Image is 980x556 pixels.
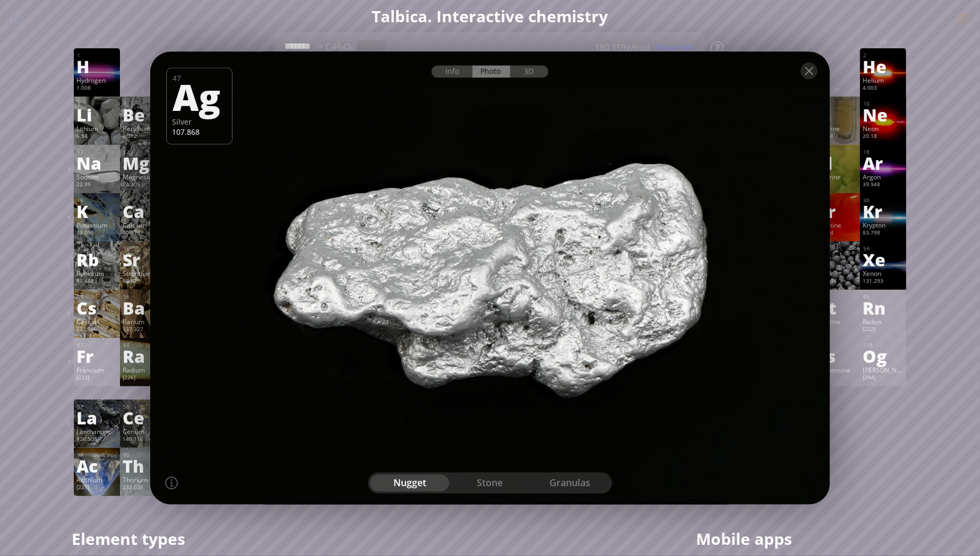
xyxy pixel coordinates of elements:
[863,197,904,204] div: 36
[863,348,904,364] div: Og
[76,457,117,474] div: Ac
[530,475,610,492] div: granulas
[123,475,164,484] div: Thorium
[816,181,857,189] div: 35.45
[77,197,117,204] div: 19
[172,127,227,137] div: 107.868
[863,342,904,349] div: 118
[123,221,164,229] div: Calcium
[816,203,857,220] div: Br
[77,342,117,349] div: 87
[863,100,904,107] div: 10
[863,172,904,181] div: Argon
[123,245,164,252] div: 38
[863,84,904,93] div: 4.003
[863,245,904,252] div: 54
[123,299,164,316] div: Ba
[123,326,164,334] div: 137.327
[652,42,705,54] div: Show info
[817,245,857,252] div: 53
[863,76,904,84] div: Helium
[817,197,857,204] div: 35
[76,326,117,334] div: 132.905
[76,58,117,75] div: H
[863,154,904,171] div: Ar
[76,484,117,492] div: [227]
[77,293,117,300] div: 55
[816,299,857,316] div: At
[863,203,904,220] div: Kr
[123,348,164,364] div: Ra
[76,317,117,326] div: Cesium
[370,475,450,492] div: nugget
[123,203,164,220] div: Ca
[77,245,117,252] div: 37
[123,181,164,189] div: 24.305
[863,221,904,229] div: Krypton
[356,39,388,55] div: tab
[863,133,904,141] div: 20.18
[65,5,915,27] h1: Talbica. Interactive chemistry
[123,149,164,155] div: 12
[77,403,117,410] div: 57
[816,374,857,383] div: [293]
[76,221,117,229] div: Potassium
[123,197,164,204] div: 20
[816,124,857,133] div: Fluorine
[123,451,164,458] div: 90
[863,269,904,277] div: Xenon
[817,100,857,107] div: 9
[817,293,857,300] div: 85
[123,484,164,492] div: 232.038
[696,528,908,550] h1: Mobile apps
[816,229,857,238] div: 79.904
[77,100,117,107] div: 3
[816,277,857,286] div: 126.904
[863,277,904,286] div: 131.293
[450,475,530,492] div: stone
[76,251,117,268] div: Rb
[863,326,904,334] div: [222]
[816,348,857,364] div: Ts
[123,317,164,326] div: Barium
[510,66,548,78] div: 3D
[863,58,904,75] div: He
[817,149,857,155] div: 17
[863,293,904,300] div: 86
[123,269,164,277] div: Strontium
[123,154,164,171] div: Mg
[816,221,857,229] div: Bromine
[76,154,117,171] div: Na
[863,366,904,374] div: [PERSON_NAME]
[863,251,904,268] div: Xe
[123,374,164,383] div: [226]
[319,41,353,53] span: C₉H₈O₄
[77,451,117,458] div: 89
[123,133,164,141] div: 9.012
[863,374,904,383] div: [294]
[863,149,904,155] div: 18
[123,366,164,374] div: Radium
[816,269,857,277] div: Iodine
[76,277,117,286] div: 85.468
[817,342,857,349] div: 117
[76,475,117,484] div: Actinium
[595,42,626,54] span: 180.159
[76,133,117,141] div: 6.94
[76,269,117,277] div: Rubidium
[816,154,857,171] div: Cl
[172,117,227,127] div: Silver
[432,66,472,78] div: Info
[76,84,117,93] div: 1.008
[123,124,164,133] div: Beryllium
[816,172,857,181] div: Chlorine
[123,436,164,444] div: 140.116
[76,229,117,238] div: 39.098
[123,403,164,410] div: 58
[816,326,857,334] div: [210]
[863,181,904,189] div: 39.948
[76,409,117,426] div: La
[863,317,904,326] div: Radon
[863,229,904,238] div: 83.798
[77,52,117,59] div: 1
